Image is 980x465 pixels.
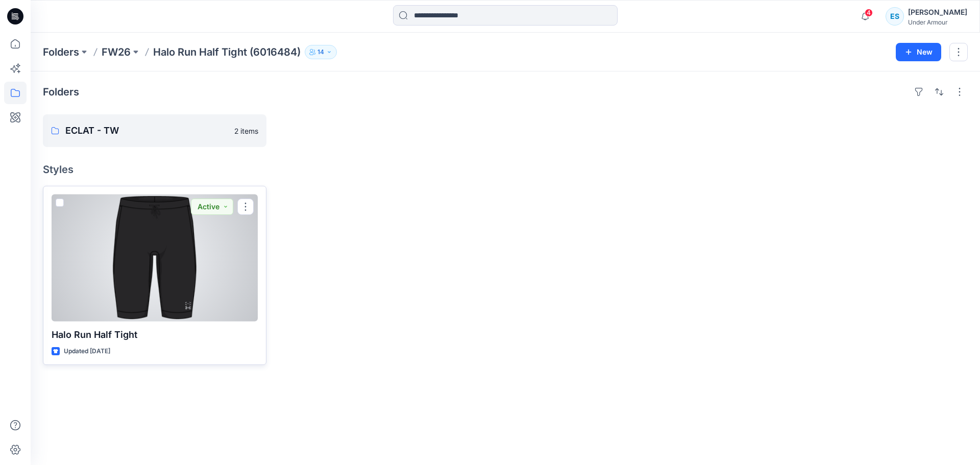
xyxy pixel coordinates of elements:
a: FW26 [102,45,131,59]
p: 14 [317,46,324,58]
h4: Folders [43,86,79,98]
a: Folders [43,45,79,59]
p: 2 items [234,126,258,136]
p: ECLAT - TW [65,124,228,138]
div: Under Armour [908,18,967,26]
div: [PERSON_NAME] [908,6,967,18]
a: Halo Run Half Tight [52,194,258,322]
p: Halo Run Half Tight [52,328,258,342]
a: ECLAT - TW2 items [43,114,266,147]
p: Halo Run Half Tight (6016484) [153,45,301,59]
button: New [896,43,941,61]
button: 14 [305,45,337,59]
h4: Styles [43,163,968,176]
div: ES [886,7,904,26]
p: Updated [DATE] [64,346,110,357]
span: 4 [865,9,873,17]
